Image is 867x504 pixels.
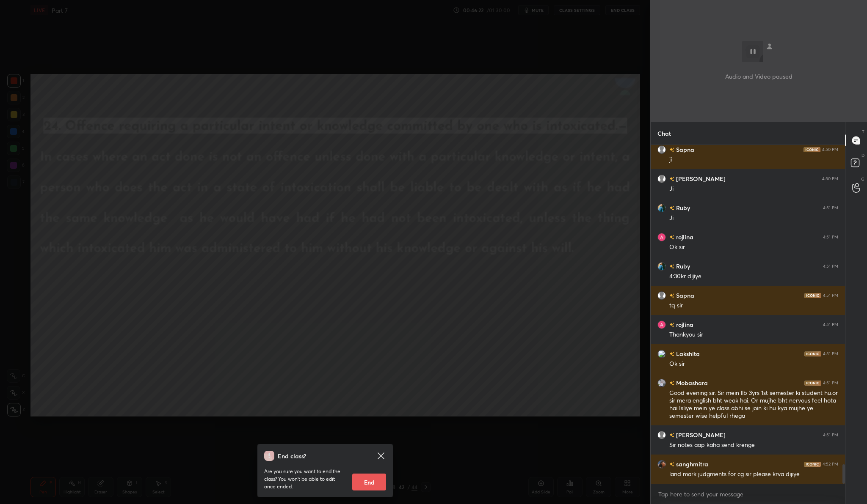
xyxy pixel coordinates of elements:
[669,293,674,298] img: no-rating-badge.077c3623.svg
[669,185,838,193] div: Ji
[657,291,666,300] img: default.png
[669,264,674,269] img: no-rating-badge.077c3623.svg
[669,206,674,211] img: no-rating-badge.077c3623.svg
[804,381,821,386] img: iconic-dark.1390631f.png
[669,433,674,438] img: no-rating-badge.077c3623.svg
[657,204,666,212] img: 1fc55487d6334604822c3fc1faca978b.jpg
[657,175,666,183] img: default.png
[823,235,838,240] div: 4:51 PM
[669,235,674,240] img: no-rating-badge.077c3623.svg
[725,72,792,81] p: Audio and Video paused
[674,203,690,212] h6: Ruby
[822,176,838,181] div: 4:50 PM
[669,148,674,152] img: no-rating-badge.077c3623.svg
[669,243,838,252] div: Ok sir
[657,233,666,241] img: 3
[674,460,708,468] h6: sanghmitra
[657,262,666,271] img: 1fc55487d6334604822c3fc1faca978b.jpg
[804,293,821,298] img: iconic-dark.1390631f.png
[669,272,838,281] div: 4:30kr dijiye
[669,470,838,479] div: land mark judgments for cg sir please krva dijiye
[657,350,666,358] img: 3
[823,264,838,269] div: 4:51 PM
[669,462,674,467] img: no-rating-badge.077c3623.svg
[674,349,700,358] h6: Lakshita
[823,381,838,386] div: 4:51 PM
[651,122,678,145] p: Chat
[669,389,838,420] div: Good evening sir. Sir mein llb 3yrs 1st semester ki student hu.or sir mera english bht weak hai. ...
[674,291,694,300] h6: Sapna
[669,441,838,449] div: Sir notes aap kaha send krenge
[803,147,820,152] img: iconic-dark.1390631f.png
[823,322,838,327] div: 4:51 PM
[674,233,693,241] h6: rojlina
[861,152,864,159] p: D
[862,129,864,135] p: T
[823,293,838,298] div: 4:51 PM
[657,431,666,439] img: default.png
[278,452,306,460] h4: End class?
[823,462,838,467] div: 4:52 PM
[674,262,690,271] h6: Ruby
[669,177,674,181] img: no-rating-badge.077c3623.svg
[674,174,726,183] h6: [PERSON_NAME]
[657,460,666,468] img: 972643f2f1b8455789d6d8cd71184562.jpg
[669,331,838,339] div: Thankyou sir
[352,474,386,490] button: End
[669,214,838,222] div: Ji
[861,176,864,182] p: G
[674,378,708,387] h6: Mobashara
[674,145,694,154] h6: Sapna
[823,205,838,211] div: 4:51 PM
[822,147,838,152] div: 4:50 PM
[669,360,838,368] div: Ok sir
[651,145,845,484] div: grid
[823,433,838,438] div: 4:51 PM
[669,156,838,164] div: ji
[657,145,666,154] img: default.png
[657,379,666,387] img: 6b1973788bf944e28b8de6e9649496aa.jpg
[669,323,674,327] img: no-rating-badge.077c3623.svg
[669,352,674,356] img: no-rating-badge.077c3623.svg
[804,351,821,356] img: iconic-dark.1390631f.png
[264,468,345,490] p: Are you sure you want to end the class? You won’t be able to edit once ended.
[669,301,838,310] div: tq sir
[669,381,674,386] img: no-rating-badge.077c3623.svg
[804,462,821,467] img: iconic-dark.1390631f.png
[674,320,693,329] h6: rojlina
[657,320,666,329] img: 3
[674,430,726,439] h6: [PERSON_NAME]
[823,351,838,356] div: 4:51 PM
